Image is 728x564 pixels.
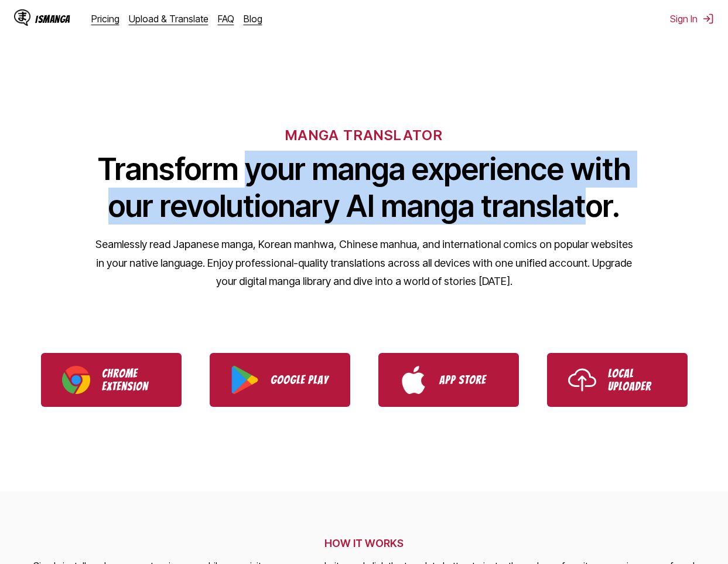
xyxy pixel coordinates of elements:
h1: Transform your manga experience with our revolutionary AI manga translator. [95,151,634,225]
p: Google Play [271,373,329,386]
a: Upload & Translate [129,13,209,25]
a: IsManga LogoIsManga [14,9,91,28]
p: Seamlessly read Japanese manga, Korean manhwa, Chinese manhua, and international comics on popula... [95,235,634,291]
a: Download IsManga from Google Play [210,353,350,407]
img: App Store logo [399,366,428,394]
a: FAQ [218,13,234,25]
p: Local Uploader [608,367,667,393]
img: Upload icon [568,366,596,394]
a: Download IsManga Chrome Extension [41,353,182,407]
p: App Store [439,373,498,386]
img: Chrome logo [62,366,90,394]
img: IsManga Logo [14,9,30,26]
h2: HOW IT WORKS [14,537,714,549]
img: Sign out [702,13,714,25]
a: Pricing [91,13,119,25]
img: Google Play logo [231,366,259,394]
a: Blog [244,13,262,25]
button: Sign In [670,13,714,25]
p: Chrome Extension [102,367,160,393]
a: Download IsManga from App Store [378,353,519,407]
a: Use IsManga Local Uploader [547,353,688,407]
div: IsManga [35,13,70,25]
h6: MANGA TRANSLATOR [285,127,443,144]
